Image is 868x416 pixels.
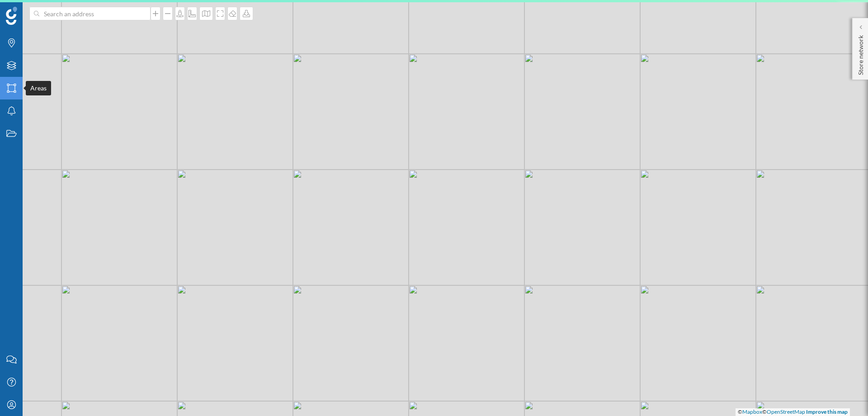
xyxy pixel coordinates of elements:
a: Mapbox [742,408,762,415]
div: Areas [26,81,51,95]
p: Store network [856,32,865,75]
a: OpenStreetMap [767,408,805,415]
span: Soporte [19,6,51,14]
img: Geoblink Logo [6,7,17,25]
div: © © [736,408,850,416]
a: Improve this map [806,408,848,415]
